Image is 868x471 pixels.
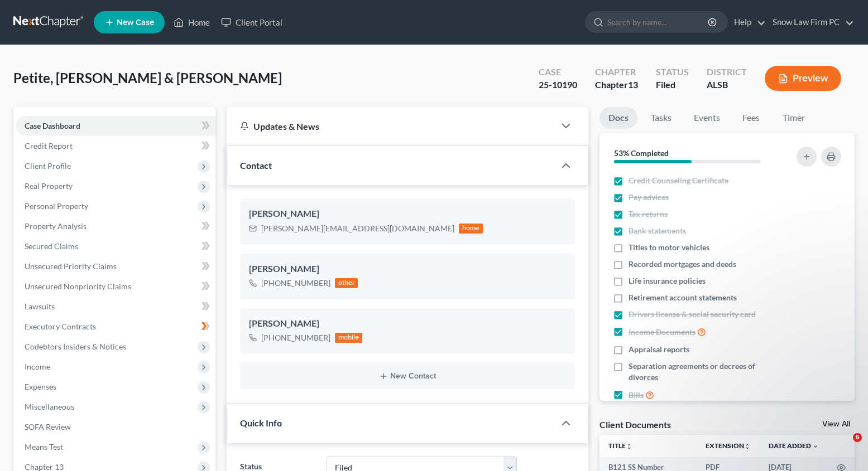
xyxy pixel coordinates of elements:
[25,201,88,211] span: Personal Property
[459,224,483,234] div: home
[25,442,63,451] span: Means Test
[240,160,272,171] span: Contact
[629,242,709,253] span: Titles to motor vehicles
[25,121,80,130] span: Case Dashboard
[25,161,71,171] span: Client Profile
[629,390,644,401] span: Bills
[25,181,73,191] span: Real Property
[733,107,769,129] a: Fees
[629,275,706,287] span: Life insurance policies
[822,420,850,428] a: View All
[13,70,282,86] span: Petite, [PERSON_NAME] & [PERSON_NAME]
[600,419,671,430] div: Client Documents
[607,12,709,32] input: Search by name...
[608,441,632,450] a: Titleunfold_more
[595,79,638,91] div: Chapter
[706,441,751,450] a: Extensionunfold_more
[117,18,154,27] span: New Case
[629,344,689,355] span: Appraisal reports
[765,66,841,91] button: Preview
[16,116,215,136] a: Case Dashboard
[249,263,566,276] div: [PERSON_NAME]
[16,417,215,437] a: SOFA Review
[707,79,747,91] div: ALSB
[215,12,288,32] a: Client Portal
[656,79,689,91] div: Filed
[767,12,854,32] a: Snow Law Firm PC
[261,278,330,289] div: [PHONE_NUMBER]
[25,322,96,331] span: Executory Contracts
[595,66,638,79] div: Chapter
[629,292,737,303] span: Retirement account statements
[168,12,215,32] a: Home
[728,12,766,32] a: Help
[539,79,577,91] div: 25-10190
[744,443,751,450] i: unfold_more
[25,382,56,391] span: Expenses
[629,192,669,203] span: Pay advices
[812,443,819,450] i: expand_more
[685,107,729,129] a: Events
[629,361,781,383] span: Separation agreements or decrees of divorces
[16,297,215,317] a: Lawsuits
[16,136,215,156] a: Credit Report
[240,120,541,132] div: Updates & News
[853,433,862,442] span: 6
[16,216,215,236] a: Property Analysis
[16,236,215,256] a: Secured Claims
[335,278,358,288] div: other
[600,107,637,129] a: Docs
[707,66,747,79] div: District
[642,107,680,129] a: Tasks
[25,141,73,150] span: Credit Report
[769,441,819,450] a: Date Added expand_more
[249,372,566,381] button: New Contact
[656,66,689,79] div: Status
[261,223,454,234] div: [PERSON_NAME][EMAIL_ADDRESS][DOMAIN_NAME]
[240,417,282,428] span: Quick Info
[249,317,566,331] div: [PERSON_NAME]
[629,175,728,186] span: Credit Counseling Certificate
[25,241,78,251] span: Secured Claims
[628,79,638,90] span: 13
[261,332,330,343] div: [PHONE_NUMBER]
[25,342,126,351] span: Codebtors Insiders & Notices
[249,207,566,221] div: [PERSON_NAME]
[626,443,632,450] i: unfold_more
[629,208,668,220] span: Tax returns
[25,362,50,371] span: Income
[614,148,669,158] strong: 53% Completed
[774,107,814,129] a: Timer
[25,402,74,411] span: Miscellaneous
[25,221,87,231] span: Property Analysis
[539,66,577,79] div: Case
[16,256,215,276] a: Unsecured Priority Claims
[629,259,736,270] span: Recorded mortgages and deeds
[629,327,696,338] span: Income Documents
[25,302,55,311] span: Lawsuits
[830,433,857,460] iframe: Intercom live chat
[629,309,756,320] span: Drivers license & social security card
[25,281,131,291] span: Unsecured Nonpriority Claims
[16,276,215,297] a: Unsecured Nonpriority Claims
[335,333,363,343] div: mobile
[25,422,71,431] span: SOFA Review
[16,317,215,337] a: Executory Contracts
[25,261,117,271] span: Unsecured Priority Claims
[629,225,686,236] span: Bank statements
